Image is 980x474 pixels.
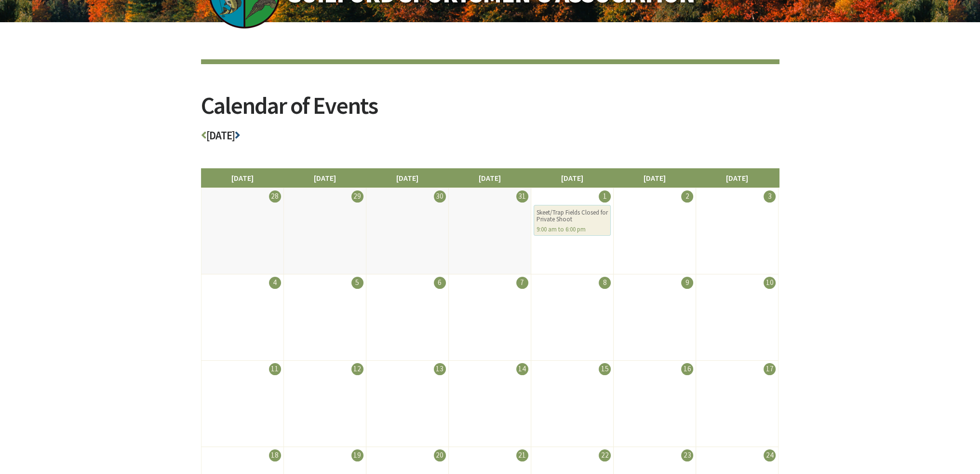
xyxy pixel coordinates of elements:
[764,190,776,203] div: 3
[201,168,284,188] li: [DATE]
[599,363,611,375] div: 15
[201,130,779,147] h3: [DATE]
[764,277,776,289] div: 10
[537,209,608,223] div: Skeet/Trap Fields Closed for Private Shoot
[269,277,281,289] div: 4
[681,277,693,289] div: 9
[681,449,693,461] div: 23
[434,190,446,203] div: 30
[269,190,281,203] div: 28
[681,190,693,203] div: 2
[269,363,281,375] div: 11
[351,363,363,375] div: 12
[283,168,366,188] li: [DATE]
[434,449,446,461] div: 20
[516,449,528,461] div: 21
[599,449,611,461] div: 22
[537,226,608,233] div: 9:00 am to 6:00 pm
[613,168,696,188] li: [DATE]
[764,449,776,461] div: 24
[351,277,363,289] div: 5
[681,363,693,375] div: 16
[448,168,531,188] li: [DATE]
[599,190,611,203] div: 1
[516,363,528,375] div: 14
[516,277,528,289] div: 7
[599,277,611,289] div: 8
[531,168,614,188] li: [DATE]
[366,168,449,188] li: [DATE]
[434,277,446,289] div: 6
[201,94,779,130] h2: Calendar of Events
[351,449,363,461] div: 19
[269,449,281,461] div: 18
[434,363,446,375] div: 13
[764,363,776,375] div: 17
[696,168,779,188] li: [DATE]
[516,190,528,203] div: 31
[351,190,363,203] div: 29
